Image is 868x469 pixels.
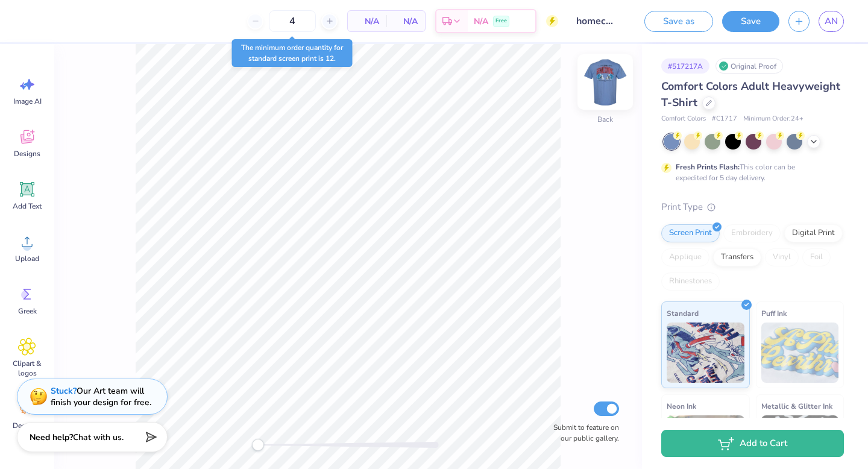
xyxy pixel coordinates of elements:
div: # 517217A [661,58,709,74]
span: Chat with us. [73,432,124,443]
div: Digital Print [784,224,843,242]
span: N/A [394,15,418,28]
span: Standard [667,307,699,319]
div: Print Type [661,200,844,214]
span: Decorate [13,421,42,430]
img: Puff Ink [761,323,839,383]
div: Applique [661,248,709,266]
input: Untitled Design [567,9,626,33]
span: Comfort Colors [661,114,706,124]
div: Embroidery [723,224,781,242]
span: Add Text [13,201,42,211]
span: Free [495,17,507,25]
div: Original Proof [715,58,783,74]
div: Vinyl [765,248,799,266]
input: – – [269,10,316,32]
img: Back [581,58,629,106]
strong: Fresh Prints Flash: [676,162,740,172]
span: Metallic & Glitter Ink [761,400,832,412]
div: Our Art team will finish your design for free. [51,385,151,408]
span: Greek [18,306,37,316]
div: Rhinestones [661,272,720,291]
span: Comfort Colors Adult Heavyweight T-Shirt [661,79,840,110]
span: Puff Ink [761,307,787,319]
div: Accessibility label [252,439,264,451]
div: This color can be expedited for 5 day delivery. [676,162,824,183]
div: Transfers [713,248,761,266]
div: Back [597,114,613,125]
button: Save as [644,11,713,32]
button: Add to Cart [661,430,844,457]
span: Minimum Order: 24 + [743,114,804,124]
img: Standard [667,323,744,383]
span: # C1717 [712,114,737,124]
span: Neon Ink [667,400,696,412]
span: Designs [14,149,40,159]
span: Clipart & logos [7,359,47,378]
div: Screen Print [661,224,720,242]
div: Foil [802,248,831,266]
strong: Stuck? [51,385,77,397]
button: Save [722,11,779,32]
a: AN [819,11,844,32]
div: The minimum order quantity for standard screen print is 12. [232,39,353,67]
strong: Need help? [30,432,73,443]
span: Image AI [13,96,42,106]
span: Upload [15,254,39,263]
label: Submit to feature on our public gallery. [547,422,619,444]
span: AN [825,14,838,28]
span: N/A [355,15,379,28]
span: N/A [474,15,488,28]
